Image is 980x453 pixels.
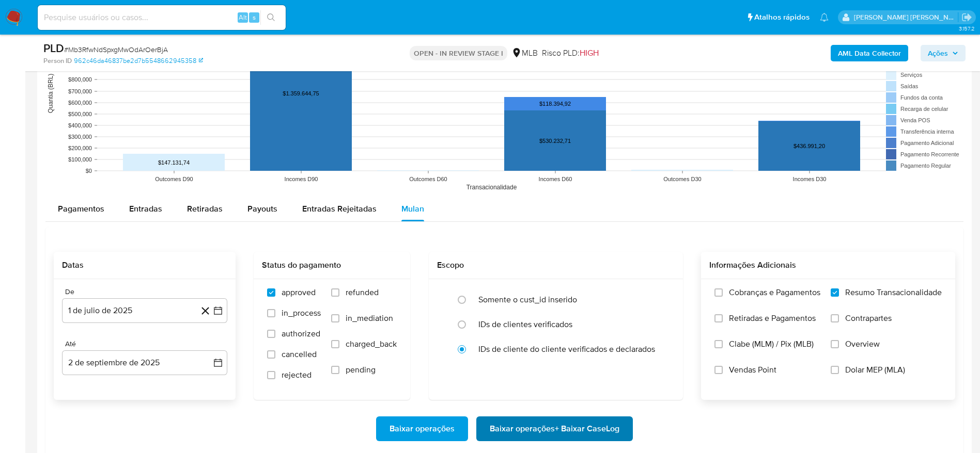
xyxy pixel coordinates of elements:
button: search-icon [260,10,282,25]
span: 3.157.2 [959,24,975,33]
b: Person ID [43,56,72,66]
span: Alt [239,12,247,22]
span: HIGH [580,47,599,59]
span: Risco PLD: [542,47,599,59]
b: PLD [43,40,64,56]
a: Sair [961,12,972,23]
span: Ações [928,45,948,61]
b: AML Data Collector [838,45,901,61]
p: OPEN - IN REVIEW STAGE I [410,46,507,60]
input: Pesquise usuários ou casos... [38,11,286,24]
span: s [253,12,256,22]
button: AML Data Collector [831,45,908,61]
span: # Mb3RfwNdSpxgMwOdArOerBjA [64,44,168,55]
p: lucas.santiago@mercadolivre.com [854,12,958,22]
a: 962c46da46837be2d7b5548662945358 [74,56,203,66]
button: Ações [921,45,966,61]
span: Atalhos rápidos [754,12,810,23]
a: Notificações [820,13,829,22]
div: MLB [511,47,538,59]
